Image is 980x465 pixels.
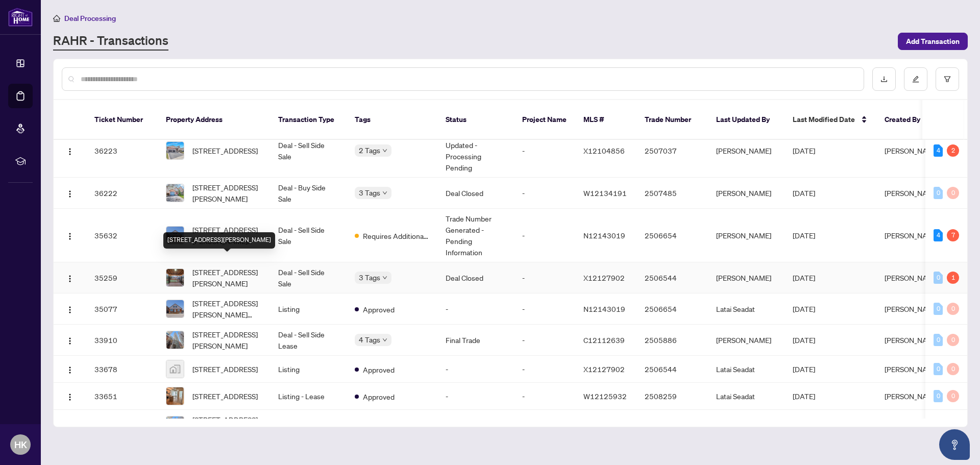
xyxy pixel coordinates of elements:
td: Deal - Sell Side Sale [270,124,347,178]
td: 2507037 [636,124,708,178]
img: Logo [66,190,74,198]
img: Logo [66,393,74,401]
span: W12125932 [583,391,627,401]
span: 3 Tags [359,272,380,283]
button: Logo [62,361,78,377]
div: 4 [934,229,943,241]
td: 2506654 [636,293,708,325]
th: Ticket Number [86,100,158,140]
span: [DATE] [793,391,815,401]
td: - [514,209,575,262]
span: [PERSON_NAME] [885,391,940,401]
span: [DATE] [793,273,815,282]
td: Final Trade [437,325,514,356]
span: [STREET_ADDRESS] [192,390,258,402]
td: 2505886 [636,325,708,356]
span: X12127902 [583,364,625,374]
div: [STREET_ADDRESS][PERSON_NAME] [163,232,275,249]
span: [STREET_ADDRESS][PERSON_NAME] [192,414,262,436]
span: down [382,148,387,153]
td: 35077 [86,293,158,325]
td: [PERSON_NAME] [708,262,785,293]
span: 2 Tags [359,144,380,156]
td: Latai Seadat [708,356,785,383]
th: Property Address [158,100,270,140]
td: [PERSON_NAME] [708,178,785,209]
span: [PERSON_NAME] [885,273,940,282]
td: Trade Number Generated - Pending Information [437,209,514,262]
td: Listing - Lease [270,410,347,441]
div: 4 [934,144,943,157]
span: [PERSON_NAME] [885,364,940,374]
button: Logo [62,185,78,201]
span: [DATE] [793,335,815,345]
button: Logo [62,301,78,317]
td: 2506544 [636,356,708,383]
div: 0 [947,390,959,402]
div: 0 [934,363,943,375]
div: 1 [947,272,959,284]
span: [STREET_ADDRESS] [192,363,258,375]
td: Listing [270,356,347,383]
td: - [514,383,575,410]
th: Created By [876,100,938,140]
td: - [437,293,514,325]
button: Open asap [939,429,970,460]
div: 2 [947,144,959,157]
button: Logo [62,332,78,348]
td: - [514,293,575,325]
th: MLS # [575,100,636,140]
span: edit [912,76,919,83]
th: Trade Number [636,100,708,140]
th: Transaction Type [270,100,347,140]
td: - [437,410,514,441]
span: 4 Tags [359,334,380,346]
td: 33678 [86,356,158,383]
span: [STREET_ADDRESS] [192,145,258,156]
td: 2506544 [636,262,708,293]
td: 36223 [86,124,158,178]
button: Logo [62,270,78,286]
span: X12127902 [583,273,625,282]
span: Approved [363,391,395,402]
td: Latai Seadat [708,410,785,441]
img: Logo [66,148,74,156]
img: thumbnail-img [166,360,184,378]
td: 2506654 [636,209,708,262]
td: - [514,178,575,209]
td: 33651 [86,383,158,410]
td: [PERSON_NAME] [708,124,785,178]
td: Deal - Sell Side Sale [270,262,347,293]
th: Last Updated By [708,100,785,140]
button: filter [936,67,959,91]
td: 33043 [86,410,158,441]
span: [DATE] [793,364,815,374]
div: 0 [947,303,959,315]
td: 35632 [86,209,158,262]
span: Last Modified Date [793,114,855,125]
span: HK [14,437,27,452]
button: Logo [62,417,78,433]
td: 2507485 [636,178,708,209]
span: filter [944,76,951,83]
span: [DATE] [793,304,815,313]
td: Listing - Lease [270,383,347,410]
span: [STREET_ADDRESS][PERSON_NAME][PERSON_NAME] [192,224,262,247]
span: 3 Tags [359,187,380,199]
img: thumbnail-img [166,300,184,317]
td: Listing [270,293,347,325]
img: thumbnail-img [166,387,184,405]
span: [STREET_ADDRESS][PERSON_NAME] [192,182,262,204]
span: Add Transaction [906,33,960,50]
img: Logo [66,275,74,283]
td: 35259 [86,262,158,293]
span: home [53,15,60,22]
td: 2505886 [636,410,708,441]
td: Deal Closed [437,178,514,209]
span: [DATE] [793,231,815,240]
span: Approved [363,364,395,375]
td: [PERSON_NAME] [708,325,785,356]
td: [PERSON_NAME] [708,209,785,262]
button: Logo [62,388,78,404]
span: download [880,76,888,83]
